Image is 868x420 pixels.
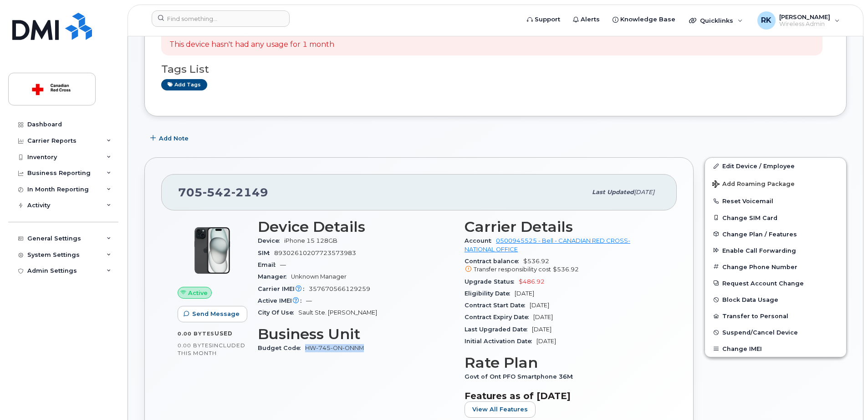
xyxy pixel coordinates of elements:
[722,230,797,237] span: Change Plan / Features
[553,266,579,273] span: $536.92
[472,405,528,414] span: View All Features
[530,302,549,309] span: [DATE]
[185,223,240,278] img: iPhone_15_Black.png
[620,15,675,24] span: Knowledge Base
[634,189,654,195] span: [DATE]
[258,237,284,244] span: Device
[465,355,660,371] h3: Rate Plan
[581,15,600,24] span: Alerts
[705,275,846,291] button: Request Account Change
[258,345,305,351] span: Budget Code
[533,314,553,320] span: [DATE]
[258,261,280,268] span: Email
[535,15,560,24] span: Support
[178,185,268,199] span: 705
[305,345,364,351] a: HW-745-ON-ONNM
[515,290,534,297] span: [DATE]
[465,373,577,380] span: Govt of Ont PFO Smartphone 36M
[309,285,370,292] span: 357670566129259
[567,10,606,29] a: Alerts
[465,314,533,320] span: Contract Expiry Date
[474,266,551,273] span: Transfer responsibility cost
[465,302,530,309] span: Contract Start Date
[258,326,454,342] h3: Business Unit
[258,309,298,316] span: City Of Use
[779,20,830,28] span: Wireless Admin
[188,289,208,297] span: Active
[178,342,245,357] span: included this month
[258,297,306,304] span: Active IMEI
[705,226,846,242] button: Change Plan / Features
[280,261,286,268] span: —
[606,10,682,29] a: Knowledge Base
[161,64,830,75] h3: Tags List
[592,189,634,195] span: Last updated
[178,306,247,322] button: Send Message
[465,258,523,265] span: Contract balance
[178,342,212,349] span: 0.00 Bytes
[683,11,749,30] div: Quicklinks
[214,330,233,337] span: used
[465,258,660,274] span: $536.92
[705,259,846,275] button: Change Phone Number
[465,338,536,345] span: Initial Activation Date
[722,329,798,336] span: Suspend/Cancel Device
[465,237,630,252] a: 0500945525 - Bell - CANADIAN RED CROSS- NATIONAL OFFICE
[258,250,274,256] span: SIM
[519,278,545,285] span: $486.92
[751,11,846,30] div: Reza Khorrami
[532,326,551,333] span: [DATE]
[700,17,733,24] span: Quicklinks
[152,10,290,27] input: Find something...
[306,297,312,304] span: —
[291,273,347,280] span: Unknown Manager
[705,324,846,340] button: Suspend/Cancel Device
[178,330,214,337] span: 0.00 Bytes
[231,185,268,199] span: 2149
[705,308,846,324] button: Transfer to Personal
[274,250,356,256] span: 89302610207723573983
[465,401,536,418] button: View All Features
[298,309,377,316] span: Sault Ste. [PERSON_NAME]
[284,237,337,244] span: iPhone 15 128GB
[536,338,556,345] span: [DATE]
[712,180,795,189] span: Add Roaming Package
[144,130,196,146] button: Add Note
[705,340,846,357] button: Change IMEI
[521,10,567,29] a: Support
[203,185,231,199] span: 542
[761,15,771,26] span: RK
[705,193,846,209] button: Reset Voicemail
[465,219,660,235] h3: Carrier Details
[705,291,846,308] button: Block Data Usage
[258,273,291,280] span: Manager
[465,390,660,401] h3: Features as of [DATE]
[159,134,189,143] span: Add Note
[465,290,515,297] span: Eligibility Date
[779,13,830,20] span: [PERSON_NAME]
[192,310,240,318] span: Send Message
[258,285,309,292] span: Carrier IMEI
[465,278,519,285] span: Upgrade Status
[705,174,846,193] button: Add Roaming Package
[722,247,796,254] span: Enable Call Forwarding
[705,210,846,226] button: Change SIM Card
[465,237,496,244] span: Account
[705,242,846,259] button: Enable Call Forwarding
[705,158,846,174] a: Edit Device / Employee
[465,326,532,333] span: Last Upgraded Date
[161,79,207,90] a: Add tags
[258,219,454,235] h3: Device Details
[169,40,334,50] p: This device hasn't had any usage for 1 month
